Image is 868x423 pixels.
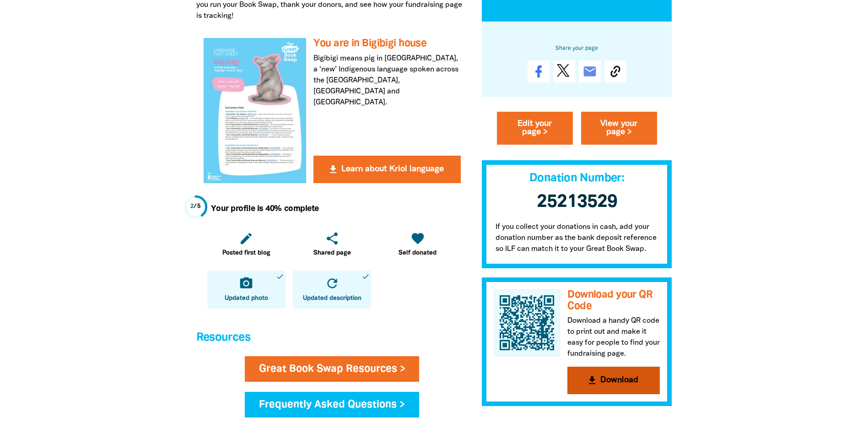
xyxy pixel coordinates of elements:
button: get_appDownload [567,367,660,394]
strong: Your profile is 40% complete [211,205,319,212]
h3: You are in Bigibigi house [313,38,460,49]
i: get_app [587,375,598,386]
a: editPosted first blog [207,226,286,264]
span: Shared page [313,249,351,258]
span: Updated photo [225,294,268,303]
div: / 5 [190,202,201,211]
button: get_app Learn about Kriol language [313,156,460,183]
span: 2 [190,204,194,209]
i: favorite [410,231,425,246]
i: get_app [328,164,339,175]
button: Copy Link [604,60,626,82]
span: Posted first blog [222,249,270,258]
i: share [325,231,340,246]
h3: Download your QR Code [567,289,660,312]
span: Donation Number: [529,173,624,184]
a: Great Book Swap Resources > [245,356,420,382]
a: Share [528,60,550,82]
a: email [579,60,601,82]
i: edit [239,231,253,246]
span: Self donated [399,249,437,258]
a: favoriteSelf donated [378,226,457,264]
a: Edit your page > [497,112,573,145]
a: View your page > [581,112,657,145]
a: camera_altUpdated photodone [207,271,286,309]
a: Frequently Asked Questions > [245,392,419,418]
a: Post [553,60,575,82]
span: Updated description [303,294,361,303]
span: 25213529 [537,194,617,211]
img: QR Code for Bundjil Book Swap [494,289,561,356]
a: shareShared page [293,226,371,264]
span: Resources [196,332,250,343]
a: refreshUpdated descriptiondone [293,271,371,309]
i: done [276,272,284,281]
i: refresh [325,276,340,291]
h6: Share your page [496,43,658,53]
i: email [582,64,597,79]
img: You are in Bigibigi house [204,38,307,183]
i: done [361,272,370,281]
p: If you collect your donations in cash, add your donation number as the bank deposit reference so ... [482,222,672,268]
i: camera_alt [239,276,253,291]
